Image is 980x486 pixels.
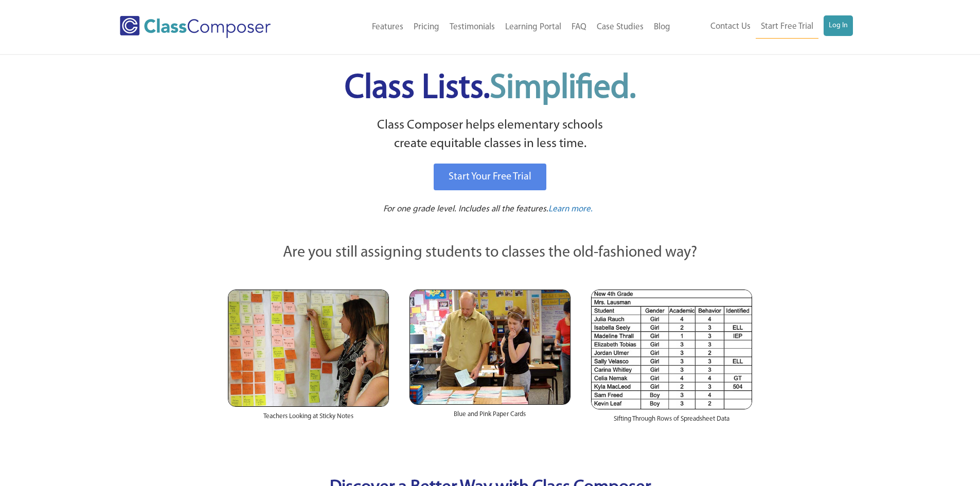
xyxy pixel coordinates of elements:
a: Log In [824,15,853,36]
a: FAQ [566,16,592,39]
p: Class Composer helps elementary schools create equitable classes in less time. [226,116,754,154]
div: Blue and Pink Paper Cards [409,405,571,429]
a: Blog [649,16,675,39]
div: Sifting Through Rows of Spreadsheet Data [591,409,752,434]
span: Learn more. [548,205,593,213]
div: Teachers Looking at Sticky Notes [228,407,389,431]
img: Teachers Looking at Sticky Notes [228,290,389,407]
a: Testimonials [444,16,500,39]
a: Learning Portal [500,16,566,39]
nav: Header Menu [675,15,853,39]
span: Class Lists. [345,72,636,105]
a: Case Studies [592,16,649,39]
a: Learn more. [548,203,593,216]
span: Start Your Free Trial [449,172,531,182]
a: Pricing [408,16,444,39]
a: Features [367,16,408,39]
p: Are you still assigning students to classes the old-fashioned way? [228,242,753,264]
span: Simplified. [490,72,636,105]
a: Start Your Free Trial [434,164,546,190]
nav: Header Menu [313,16,675,39]
img: Class Composer [120,16,271,38]
span: For one grade level. Includes all the features. [383,205,548,213]
a: Start Free Trial [756,15,818,39]
img: Spreadsheets [591,290,752,409]
a: Contact Us [705,15,756,38]
img: Blue and Pink Paper Cards [409,290,571,404]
